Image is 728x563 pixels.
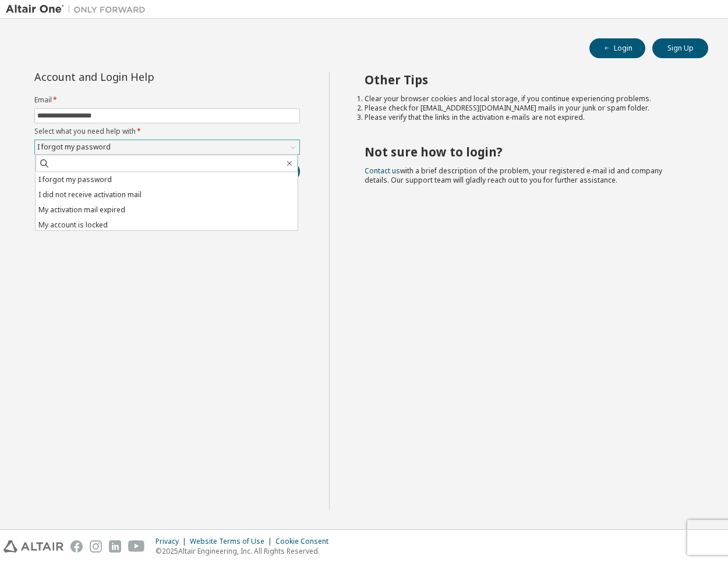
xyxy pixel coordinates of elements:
[365,113,688,122] li: Please verify that the links in the activation e-mails are not expired.
[35,140,299,154] div: I forgot my password
[365,144,688,159] h2: Not sure how to login?
[589,38,645,58] button: Login
[34,95,300,105] label: Email
[156,546,335,556] p: © 2025 Altair Engineering, Inc. All Rights Reserved.
[36,172,298,187] li: I forgot my password
[365,166,662,185] span: with a brief description of the problem, your registered e-mail id and company details. Our suppo...
[34,127,300,136] label: Select what you need help with
[6,3,151,15] img: Altair One
[70,540,83,553] img: facebook.svg
[109,540,121,553] img: linkedin.svg
[365,166,400,176] a: Contact us
[652,38,708,58] button: Sign Up
[90,540,102,553] img: instagram.svg
[128,540,145,553] img: youtube.svg
[36,141,112,154] div: I forgot my password
[275,537,335,546] div: Cookie Consent
[190,537,275,546] div: Website Terms of Use
[365,94,688,104] li: Clear your browser cookies and local storage, if you continue experiencing problems.
[3,540,63,553] img: altair_logo.svg
[34,72,247,81] div: Account and Login Help
[365,72,688,87] h2: Other Tips
[156,537,190,546] div: Privacy
[365,104,688,113] li: Please check for [EMAIL_ADDRESS][DOMAIN_NAME] mails in your junk or spam folder.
